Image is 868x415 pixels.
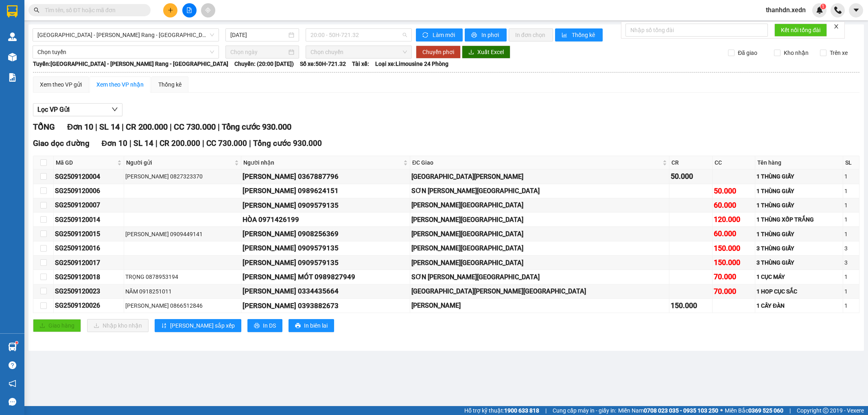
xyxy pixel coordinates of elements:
[33,122,55,132] span: TỔNG
[37,46,214,58] span: Chọn tuyến
[411,172,668,182] div: [GEOGRAPHIC_DATA][PERSON_NAME]
[844,258,857,267] div: 3
[163,3,177,17] button: plus
[310,46,407,58] span: Chọn chuyến
[54,285,124,299] td: SG2509120023
[756,272,842,281] div: 1 CỤC MÁY
[412,158,661,167] span: ĐC Giao
[243,171,409,182] div: [PERSON_NAME] 0367887796
[823,408,829,413] span: copyright
[644,407,718,414] strong: 0708 023 035 - 0935 103 250
[756,287,842,296] div: 1 HOP CỤC SẮC
[9,398,16,406] span: message
[205,7,211,13] span: aim
[468,49,474,56] span: download
[133,139,153,148] span: SL 14
[125,301,240,310] div: [PERSON_NAME] 0866512846
[125,272,240,281] div: TRỌNG 0878953194
[422,32,429,39] span: sync
[54,213,124,227] td: SG2509120014
[509,28,553,41] button: In đơn chọn
[170,122,172,132] span: |
[243,257,409,268] div: [PERSON_NAME] 0909579135
[55,300,122,311] div: SG2509120026
[243,286,409,297] div: [PERSON_NAME] 0334435664
[844,230,857,239] div: 1
[844,172,857,181] div: 1
[834,7,842,14] img: phone-icon
[833,24,839,29] span: close
[55,172,122,182] div: SG2509120004
[735,48,761,57] span: Đã giao
[756,244,842,253] div: 3 THÙNG GIẤY
[34,7,39,13] span: search
[122,122,124,132] span: |
[8,343,17,351] img: warehouse-icon
[411,300,668,311] div: [PERSON_NAME]
[671,300,711,311] div: 150.000
[168,7,173,13] span: plus
[411,186,668,196] div: SƠN [PERSON_NAME][GEOGRAPHIC_DATA]
[155,319,241,332] button: sort-ascending[PERSON_NAME] sắp xếp
[87,319,149,332] button: downloadNhập kho nhận
[102,139,128,148] span: Đơn 10
[289,319,334,332] button: printerIn biên lai
[844,201,857,210] div: 1
[844,287,857,296] div: 1
[625,24,768,37] input: Nhập số tổng đài
[844,272,857,281] div: 1
[129,139,131,148] span: |
[54,270,124,284] td: SG2509120018
[222,122,291,132] span: Tổng cước 930.000
[304,321,328,330] span: In biên lai
[756,301,842,310] div: 1 CÂY ĐÀN
[748,407,783,414] strong: 0369 525 060
[7,5,17,17] img: logo-vxr
[243,200,409,211] div: [PERSON_NAME] 0909579135
[67,122,93,132] span: Đơn 10
[174,122,216,132] span: CC 730.000
[310,29,407,41] span: 20:00 - 50H-721.32
[54,184,124,198] td: SG2509120006
[713,156,755,169] th: CC
[849,3,863,17] button: caret-down
[618,406,718,415] span: Miền Nam
[8,53,17,61] img: warehouse-icon
[375,59,448,68] span: Loại xe: Limousine 24 Phòng
[572,30,596,39] span: Thống kê
[844,187,857,196] div: 1
[202,139,204,148] span: |
[243,158,402,167] span: Người nhận
[182,3,197,17] button: file-add
[125,172,240,181] div: [PERSON_NAME] 0827323370
[230,48,287,56] input: Chọn ngày
[243,228,409,239] div: [PERSON_NAME] 0908256369
[669,156,712,169] th: CR
[112,106,118,113] span: down
[781,48,812,57] span: Kho nhận
[714,271,754,282] div: 70.000
[99,122,120,132] span: SL 14
[33,61,228,67] b: Tuyến: [GEOGRAPHIC_DATA] - [PERSON_NAME] Rang - [GEOGRAPHIC_DATA]
[462,46,510,59] button: downloadXuất Excel
[40,80,82,89] div: Xem theo VP gửi
[816,7,823,14] img: icon-new-feature
[714,214,754,225] div: 120.000
[725,406,783,415] span: Miền Bắc
[844,301,857,310] div: 1
[56,158,116,167] span: Mã GD
[95,122,97,132] span: |
[37,29,214,41] span: Sài Gòn - Phan Rang - Ninh Sơn
[253,139,322,148] span: Tổng cước 930.000
[33,319,81,332] button: uploadGiao hàng
[853,7,860,14] span: caret-down
[756,187,842,196] div: 1 THÙNG GIẤY
[45,6,141,15] input: Tìm tên, số ĐT hoặc mã đơn
[555,28,603,41] button: bar-chartThống kê
[243,272,409,282] div: [PERSON_NAME] MÓT 0989827949
[756,201,842,210] div: 1 THÙNG GIẤY
[37,104,70,115] span: Lọc VP Gửi
[756,230,842,239] div: 1 THÙNG GIẤY
[247,319,282,332] button: printerIn DS
[9,361,16,369] span: question-circle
